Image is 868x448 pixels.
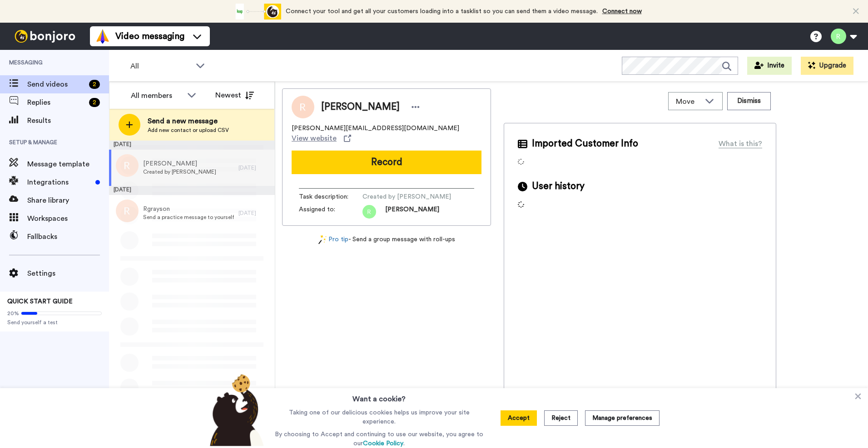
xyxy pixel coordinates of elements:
[362,205,376,219] img: 7033b603-efba-4f1a-a453-aa5ca7c16930.png
[27,177,92,188] span: Integrations
[273,408,486,426] p: Taking one of our delicious cookies helps us improve your site experience.
[292,151,481,174] button: Record
[95,29,110,44] img: vm-color.svg
[352,388,406,404] h3: Want a cookie?
[318,235,348,244] a: Pro tip
[27,115,109,126] span: Results
[7,310,19,317] span: 20%
[116,200,139,222] img: r.png
[801,57,853,75] button: Upgrade
[27,79,85,90] span: Send videos
[292,133,337,144] span: View website
[238,209,270,217] div: [DATE]
[602,8,642,15] a: Connect now
[299,192,362,201] span: Task description :
[89,80,100,89] div: 2
[292,133,351,144] a: View website
[676,96,700,107] span: Move
[747,57,792,75] button: Invite
[208,86,261,104] button: Newest
[363,440,403,447] a: Cookie Policy
[282,235,491,244] div: - Send a group message with roll-ups
[7,319,102,326] span: Send yourself a test
[27,231,109,242] span: Fallbacks
[148,116,229,127] span: Send a new message
[385,205,439,219] span: [PERSON_NAME]
[130,61,191,72] span: All
[115,30,184,43] span: Video messaging
[89,98,100,107] div: 2
[544,410,578,426] button: Reject
[116,154,139,177] img: r.png
[27,268,109,279] span: Settings
[11,30,79,43] img: bj-logo-header-white.svg
[148,127,229,134] span: Add new contact or upload CSV
[362,192,451,201] span: Created by [PERSON_NAME]
[27,195,109,206] span: Share library
[532,180,585,193] span: User history
[143,168,216,175] span: Created by [PERSON_NAME]
[321,100,400,114] span: [PERSON_NAME]
[585,410,660,426] button: Manage preferences
[318,235,327,244] img: magic-wand.svg
[109,186,275,195] div: [DATE]
[143,214,234,221] span: Send a practice message to yourself
[501,410,537,426] button: Accept
[143,205,234,214] span: Rgrayson
[292,96,314,118] img: Image of Robin
[238,164,270,171] div: [DATE]
[719,138,762,149] div: What is this?
[27,159,109,170] span: Message template
[532,137,638,151] span: Imported Customer Info
[131,90,183,101] div: All members
[273,430,486,448] p: By choosing to Accept and continuing to use our website, you agree to our .
[109,141,275,150] div: [DATE]
[7,298,73,305] span: QUICK START GUIDE
[27,97,85,108] span: Replies
[202,374,269,446] img: bear-with-cookie.png
[231,4,281,19] div: animation
[143,159,216,168] span: [PERSON_NAME]
[27,213,109,224] span: Workspaces
[299,205,362,219] span: Assigned to:
[286,8,598,15] span: Connect your tool and get all your customers loading into a tasklist so you can send them a video...
[727,92,771,110] button: Dismiss
[292,124,459,133] span: [PERSON_NAME][EMAIL_ADDRESS][DOMAIN_NAME]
